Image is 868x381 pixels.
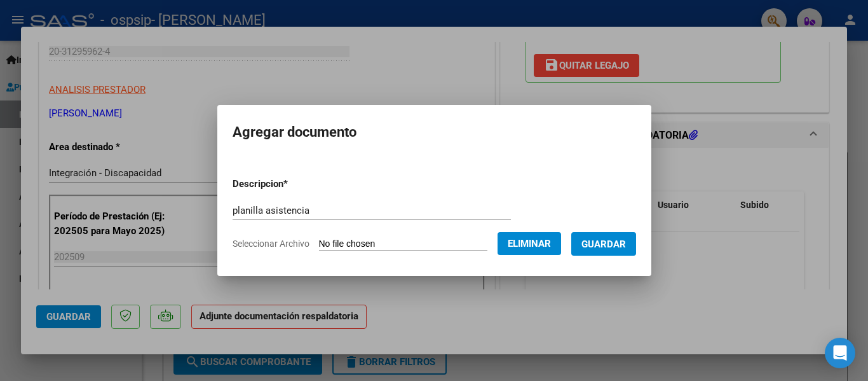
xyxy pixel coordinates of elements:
button: Eliminar [498,232,561,255]
span: Eliminar [508,238,551,249]
span: Seleccionar Archivo [233,239,309,249]
button: Guardar [571,232,636,256]
span: Guardar [581,239,626,250]
h2: Agregar documento [233,120,636,144]
p: Descripcion [233,177,354,191]
div: Open Intercom Messenger [825,338,855,368]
